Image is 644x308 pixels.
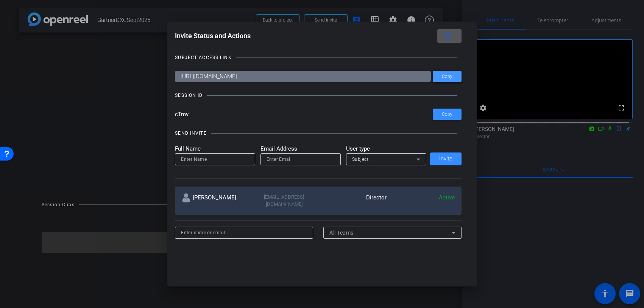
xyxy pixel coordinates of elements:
[442,112,452,117] span: Copy
[442,74,452,79] span: Copy
[346,145,426,153] mat-label: User type
[267,155,335,164] input: Enter Email
[433,71,462,82] button: Copy
[175,92,462,99] openreel-title-line: SESSION ID
[175,129,462,137] openreel-title-line: SEND INVITE
[175,92,203,99] div: SESSION ID
[318,193,387,208] div: Director
[443,31,452,41] mat-icon: close
[260,145,341,153] mat-label: Email Address
[175,54,462,61] openreel-title-line: SUBJECT ACCESS LINK
[175,54,231,61] div: SUBJECT ACCESS LINK
[181,155,249,164] input: Enter Name
[175,29,462,43] div: Invite Status and Actions
[181,228,307,237] input: Enter name or email
[352,157,369,162] span: Subject
[433,109,462,120] button: Copy
[175,129,206,137] div: SEND INVITE
[175,145,255,153] mat-label: Full Name
[329,230,354,236] span: All Teams
[439,194,455,201] span: Active
[182,193,250,208] div: [PERSON_NAME]
[250,193,318,208] div: [EMAIL_ADDRESS][DOMAIN_NAME]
